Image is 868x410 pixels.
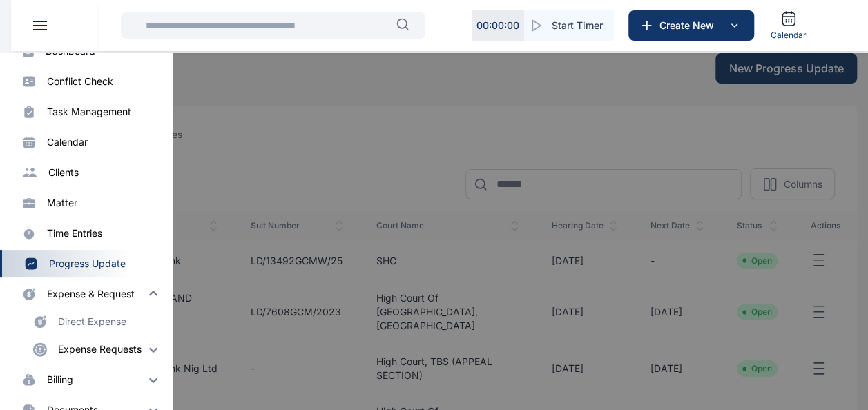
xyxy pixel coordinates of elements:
[47,105,131,119] div: task management
[47,287,135,301] div: expense & request
[47,135,88,149] div: calendar
[145,371,162,388] img: 55rwRjFEX5E7Gw8PS2Ojdim+VIHJD8DsSuKnc8xw2S3xojYtH5FYmlFsnytGkNPEfgu7wegX7y+39wimQ5hw7y0ku6XV6L+BH...
[58,315,126,329] div: Direct Expense
[48,166,79,179] div: clients
[476,19,519,32] p: 00 : 00 : 00
[765,5,812,46] a: Calendar
[47,75,113,88] div: conflict check
[524,10,614,41] button: Start Timer
[771,30,807,41] span: Calendar
[58,342,142,356] div: Expense Requests
[145,286,162,302] img: 55rwRjFEX5E7Gw8PS2Ojdim+VIHJD8DsSuKnc8xw2S3xojYtH5FYmlFsnytGkNPEfgu7wegX7y+39wimQ5hw7y0ku6XV6L+BH...
[47,196,77,210] div: matter
[145,341,162,358] img: 55rwRjFEX5E7Gw8PS2Ojdim+VIHJD8DsSuKnc8xw2S3xojYtH5FYmlFsnytGkNPEfgu7wegX7y+39wimQ5hw7y0ku6XV6L+BH...
[47,226,102,240] div: time entries
[654,19,726,32] span: Create New
[47,373,73,387] div: billing
[628,10,754,41] button: Create New
[49,257,126,271] div: progress update
[552,19,603,32] span: Start Timer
